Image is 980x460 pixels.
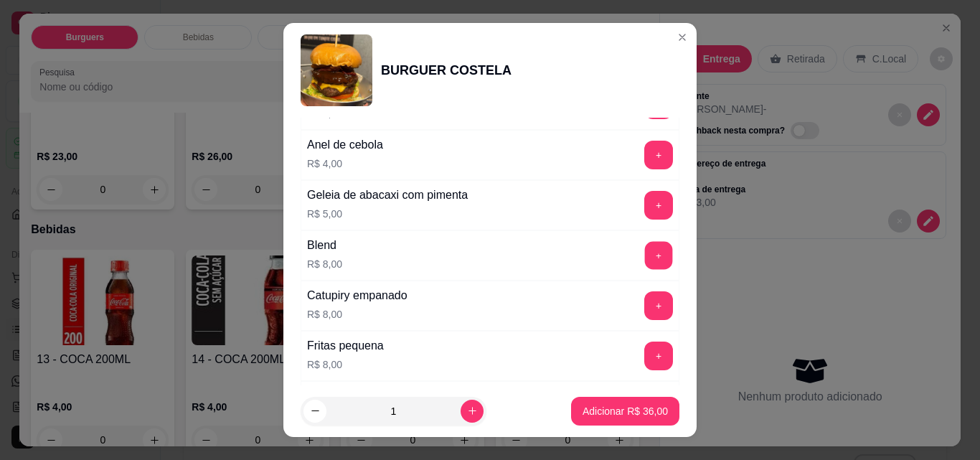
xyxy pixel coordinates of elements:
[307,307,407,321] p: R$ 8,00
[303,400,326,423] button: decrease-product-quantity
[307,337,384,355] div: Fritas pequena
[671,26,694,49] button: Close
[307,156,383,171] p: R$ 4,00
[645,242,673,270] button: add
[307,187,468,204] div: Geleia de abacaxi com pimenta
[381,60,512,80] div: BURGUER COSTELA
[307,287,407,304] div: Catupiry empanado
[644,141,673,169] button: add
[644,291,673,320] button: add
[307,257,342,271] p: R$ 8,00
[583,404,668,418] p: Adicionar R$ 36,00
[571,397,679,426] button: Adicionar R$ 36,00
[307,237,342,254] div: Blend
[644,191,673,220] button: add
[307,357,384,372] p: R$ 8,00
[307,136,383,154] div: Anel de cebola
[307,207,468,221] p: R$ 5,00
[461,400,484,423] button: increase-product-quantity
[644,342,673,370] button: add
[301,34,372,106] img: product-image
